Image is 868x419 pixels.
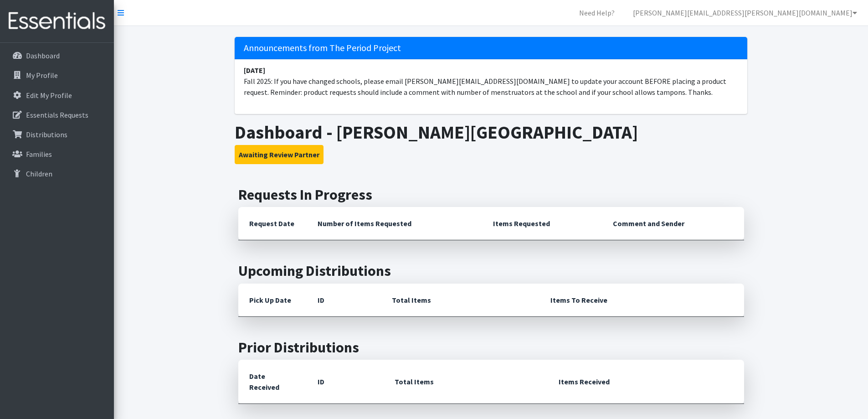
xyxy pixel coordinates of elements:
[548,360,744,404] th: Items Received
[26,71,58,80] p: My Profile
[26,91,72,100] p: Edit My Profile
[4,86,110,104] a: Edit My Profile
[4,165,110,183] a: Children
[4,125,110,144] a: Distributions
[235,37,747,59] h5: Announcements from The Period Project
[238,284,307,317] th: Pick Up Date
[235,121,747,143] h1: Dashboard - [PERSON_NAME][GEOGRAPHIC_DATA]
[235,145,324,164] button: Awaiting Review Partner
[238,207,307,240] th: Request Date
[307,207,483,240] th: Number of Items Requested
[26,51,60,60] p: Dashboard
[238,186,744,203] h2: Requests In Progress
[482,207,602,240] th: Items Requested
[235,59,747,103] li: Fall 2025: If you have changed schools, please email [PERSON_NAME][EMAIL_ADDRESS][DOMAIN_NAME] to...
[4,145,110,163] a: Families
[4,66,110,84] a: My Profile
[26,130,67,139] p: Distributions
[384,360,548,404] th: Total Items
[26,150,52,159] p: Families
[26,169,52,178] p: Children
[238,339,744,356] h2: Prior Distributions
[4,6,110,36] img: HumanEssentials
[307,284,381,317] th: ID
[26,110,88,119] p: Essentials Requests
[244,66,265,75] strong: [DATE]
[4,106,110,124] a: Essentials Requests
[572,4,622,22] a: Need Help?
[307,360,384,404] th: ID
[626,4,864,22] a: [PERSON_NAME][EMAIL_ADDRESS][PERSON_NAME][DOMAIN_NAME]
[539,284,744,317] th: Items To Receive
[602,207,744,240] th: Comment and Sender
[238,262,744,279] h2: Upcoming Distributions
[381,284,539,317] th: Total Items
[238,360,307,404] th: Date Received
[4,47,110,65] a: Dashboard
